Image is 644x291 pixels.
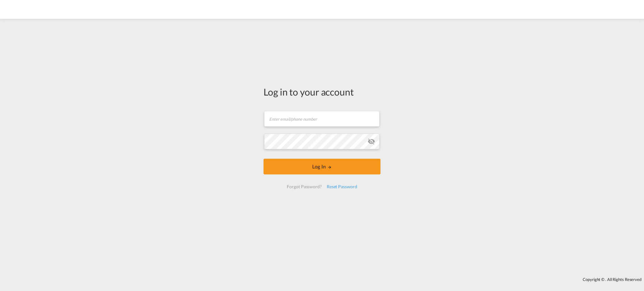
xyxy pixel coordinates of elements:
div: Reset Password [324,181,360,192]
button: LOGIN [264,159,380,174]
input: Enter email/phone number [264,111,380,127]
md-icon: icon-eye-off [368,138,375,145]
div: Log in to your account [264,85,380,98]
div: Forgot Password? [284,181,324,192]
